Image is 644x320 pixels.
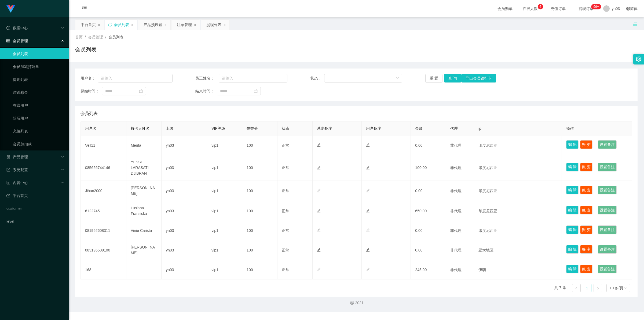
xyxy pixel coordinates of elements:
[566,186,579,194] button: 编 辑
[242,181,277,201] td: 100
[126,221,162,240] td: Vinie Carista
[247,126,258,131] span: 信誉分
[13,48,64,59] a: 会员列表
[13,74,64,85] a: 提现列表
[317,209,321,213] i: 图标: edit
[98,74,173,82] input: 请输入
[317,189,321,192] i: 图标: edit
[242,201,277,221] td: 100
[162,260,207,279] td: yn03
[13,126,64,136] a: 充值列表
[6,190,64,201] a: 图标: dashboard平台首页
[223,23,226,27] i: 图标: close
[164,23,167,27] i: 图标: close
[162,155,207,181] td: yn03
[85,126,96,131] span: 用户名
[207,136,242,155] td: vip1
[126,155,162,181] td: YESSI LARASATI DJIBRAN
[207,260,242,279] td: vip1
[242,155,277,181] td: 100
[594,284,602,292] li: 下一页
[566,245,579,254] button: 编 辑
[450,189,462,193] span: 非代理
[81,155,126,181] td: 085656744146
[474,201,562,221] td: 印度尼西亚
[6,181,10,185] i: 图标: profile
[162,181,207,201] td: yn03
[6,168,28,172] span: 系统配置
[350,301,354,305] i: 图标: copyright
[366,143,370,147] i: 图标: edit
[75,45,97,53] h1: 会员列表
[162,240,207,260] td: yn03
[474,221,562,240] td: 印度尼西亚
[411,201,446,221] td: 650.00
[478,126,481,131] span: ip
[596,287,599,290] i: 图标: right
[211,126,225,131] span: VIP等级
[6,39,28,43] span: 会员管理
[317,143,321,147] i: 图标: edit
[572,284,581,292] li: 上一页
[580,186,592,194] button: 账 变
[411,136,446,155] td: 0.00
[282,209,289,213] span: 正常
[13,113,64,124] a: 陪玩用户
[411,155,446,181] td: 100.00
[598,245,617,254] button: 设置备注
[282,248,289,252] span: 正常
[6,168,10,172] i: 图标: form
[81,260,126,279] td: 168
[450,268,462,272] span: 非代理
[6,5,15,13] img: logo.9652507e.png
[139,89,143,93] i: 图标: calendar
[580,245,592,254] button: 账 变
[624,286,627,290] i: 图标: down
[598,225,617,234] button: 设置备注
[81,20,96,30] div: 平台首页
[6,203,64,214] a: customer
[162,221,207,240] td: yn03
[474,136,562,155] td: 印度尼西亚
[538,4,543,9] sup: 6
[598,186,617,194] button: 设置备注
[80,110,98,117] span: 会员列表
[88,35,103,39] span: 会员管理
[450,166,462,170] span: 非代理
[444,74,461,82] button: 查 询
[219,74,287,82] input: 请输入
[520,7,540,10] span: 在线人数
[580,140,592,149] button: 账 变
[282,268,289,272] span: 正常
[366,189,370,192] i: 图标: edit
[415,126,423,131] span: 金额
[580,265,592,273] button: 账 变
[13,87,64,98] a: 赠送彩金
[282,228,289,233] span: 正常
[206,20,221,30] div: 提现列表
[207,181,242,201] td: vip1
[450,143,462,148] span: 非代理
[366,268,370,271] i: 图标: edit
[598,140,617,149] button: 设置备注
[282,189,289,193] span: 正常
[166,126,173,131] span: 上级
[108,23,112,27] i: 图标: sync
[114,20,129,30] div: 会员列表
[317,126,332,131] span: 系统备注
[317,268,321,271] i: 图标: edit
[81,201,126,221] td: 6122745
[97,23,101,27] i: 图标: close
[411,221,446,240] td: 0.00
[366,126,381,131] span: 用户备注
[242,136,277,155] td: 100
[366,248,370,252] i: 图标: edit
[13,100,64,111] a: 在线用户
[411,240,446,260] td: 0.00
[282,166,289,170] span: 正常
[566,225,579,234] button: 编 辑
[282,143,289,148] span: 正常
[566,206,579,214] button: 编 辑
[450,209,462,213] span: 非代理
[242,240,277,260] td: 100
